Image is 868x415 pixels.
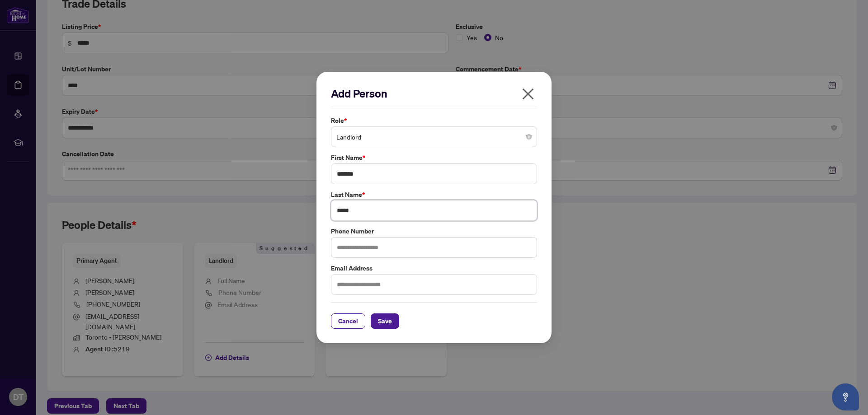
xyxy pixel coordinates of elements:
button: Save [371,313,399,329]
h2: Add Person [331,86,537,101]
label: Email Address [331,263,537,273]
span: close [521,87,535,101]
button: Cancel [331,313,365,329]
span: Landlord [336,128,532,145]
span: Cancel [338,314,358,328]
label: Role [331,116,537,126]
span: Save [378,314,392,328]
span: close-circle [526,134,532,140]
label: Last Name [331,190,537,200]
button: Open asap [832,383,859,410]
label: First Name [331,153,537,163]
label: Phone Number [331,226,537,236]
